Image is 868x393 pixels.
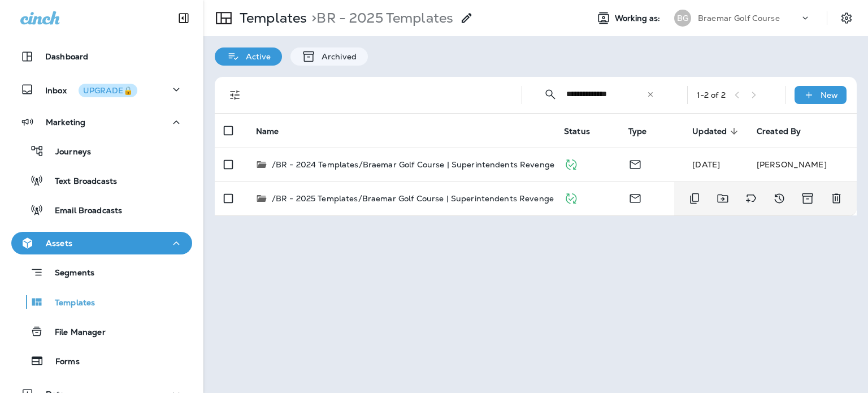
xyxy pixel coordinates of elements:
button: Settings [836,8,857,28]
button: Segments [11,260,192,284]
p: Journeys [44,147,91,158]
td: [PERSON_NAME] [748,148,857,182]
span: Published [564,192,578,202]
p: File Manager [44,327,106,338]
button: Templates [11,290,192,314]
button: Add tags [740,187,762,210]
span: Published [564,158,578,169]
span: Updated [692,126,741,136]
button: InboxUPGRADE🔒 [11,78,192,101]
span: Created By [757,126,815,136]
button: View Changelog [768,187,791,210]
button: Assets [11,232,192,254]
p: Segments [44,268,94,279]
p: Active [240,52,271,61]
p: /BR - 2024 Templates/Braemar Golf Course | Superintendents Revenge - [DATE] [272,159,591,170]
p: Templates [44,298,95,309]
button: Collapse Search [539,83,562,106]
button: Forms [11,349,192,373]
span: Created By [757,127,801,136]
p: Assets [46,239,72,248]
p: Inbox [45,84,137,96]
button: Filters [224,84,246,106]
button: Email Broadcasts [11,198,192,222]
div: BG [674,10,691,27]
button: File Manager [11,319,192,343]
span: Email [628,158,642,169]
span: Type [628,127,647,136]
button: Move to folder [711,187,734,210]
span: Status [564,127,590,136]
span: Name [256,126,294,136]
button: Marketing [11,111,192,133]
span: Type [628,126,662,136]
p: New [821,90,838,100]
p: Text Broadcasts [44,176,117,187]
p: /BR - 2025 Templates/Braemar Golf Course | Superintendents Revenge - [DATE] [272,193,591,204]
p: BR - 2025 Templates [307,10,453,27]
div: 1 - 2 of 2 [697,90,726,100]
p: Archived [316,52,357,61]
span: Status [564,126,605,136]
p: Email Broadcasts [44,206,122,217]
span: Updated [692,127,727,136]
span: Meredith Otero [692,159,720,170]
p: Dashboard [45,52,88,61]
span: Name [256,127,279,136]
button: Dashboard [11,45,192,68]
div: UPGRADE🔒 [83,87,133,94]
button: Text Broadcasts [11,169,192,192]
p: Forms [44,357,80,368]
p: Marketing [46,118,85,127]
p: Templates [235,10,307,27]
span: Working as: [615,14,663,23]
button: UPGRADE🔒 [79,84,137,97]
button: Archive [796,187,819,210]
span: Email [628,192,642,202]
p: Braemar Golf Course [698,14,780,23]
button: Duplicate [683,187,706,210]
button: Journeys [11,139,192,163]
button: Delete [825,187,848,210]
button: Collapse Sidebar [168,7,199,29]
